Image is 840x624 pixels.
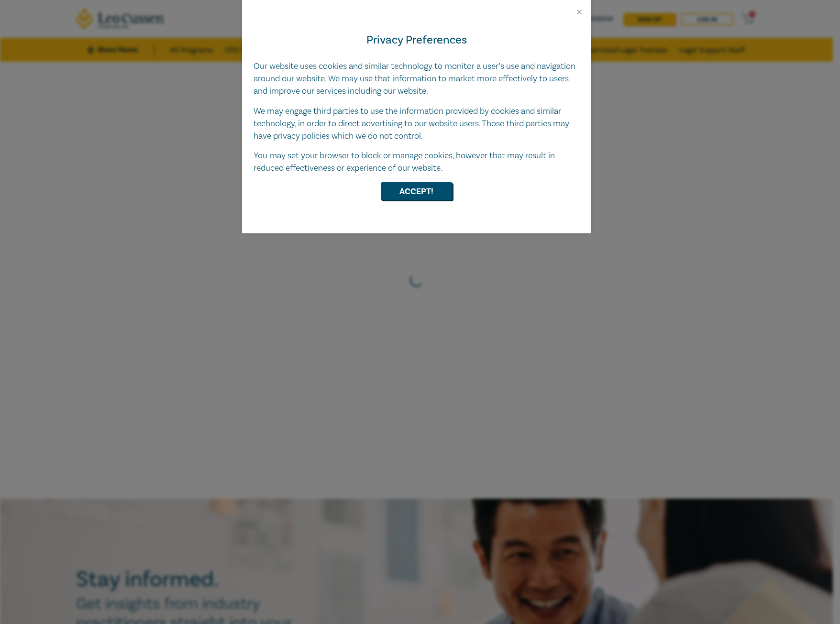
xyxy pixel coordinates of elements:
[254,150,580,175] p: You may set your browser to block or manage cookies, however that may result in reduced effective...
[381,182,453,200] button: Accept!
[254,32,580,49] h4: Privacy Preferences
[254,105,580,142] p: We may engage third parties to use the information provided by cookies and similar technology, in...
[575,8,584,16] button: Close
[254,60,580,98] p: Our website uses cookies and similar technology to monitor a user’s use and navigation around our...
